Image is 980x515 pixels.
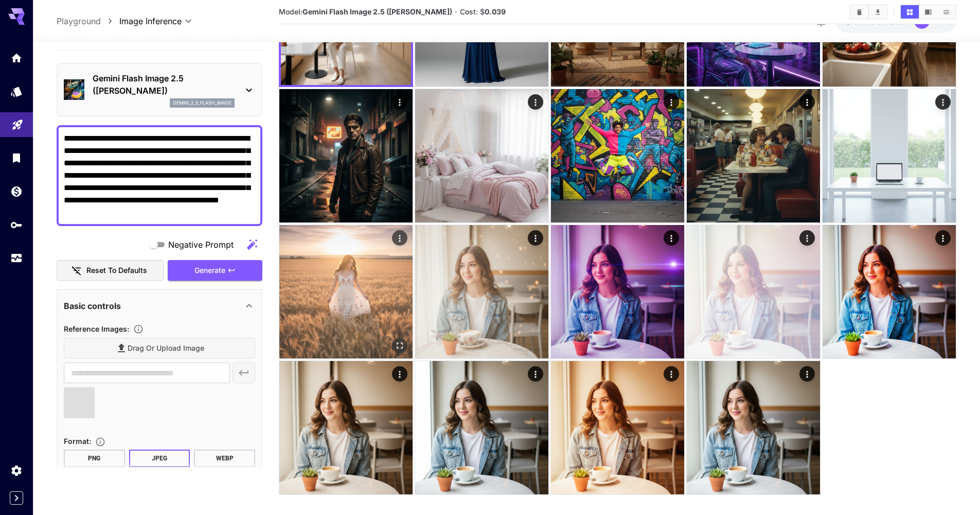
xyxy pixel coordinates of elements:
span: credits left [870,17,906,26]
button: Show media in grid view [901,5,919,19]
div: Actions [935,230,951,246]
div: Actions [799,94,815,110]
span: Format : [64,437,91,445]
div: Actions [664,94,679,110]
p: gemini_2_5_flash_image [173,99,231,107]
div: Clear AllDownload All [849,4,888,20]
b: 0.039 [485,7,506,16]
span: Negative Prompt [168,238,234,251]
div: Actions [392,366,407,382]
button: Show media in video view [919,5,937,19]
span: Model: [279,7,452,16]
p: · [455,6,457,18]
span: Image Inference [119,15,182,27]
button: Generate [168,260,262,281]
div: Actions [528,230,543,246]
span: Generate [194,264,225,277]
div: Gemini Flash Image 2.5 ([PERSON_NAME])gemini_2_5_flash_image [64,68,255,112]
img: 2Q== [279,361,413,494]
img: 2Q== [415,89,548,222]
div: Actions [528,94,543,110]
div: Actions [392,94,407,110]
span: Reference Images : [64,324,129,333]
img: 9k= [823,225,956,358]
button: PNG [64,450,125,467]
button: JPEG [129,450,190,467]
button: Download All [869,5,887,19]
div: Actions [799,366,815,382]
div: Open in fullscreen [392,338,407,353]
button: Clear All [850,5,868,19]
img: 9k= [687,361,820,494]
img: 2Q== [687,225,820,358]
button: Reset to defaults [57,260,164,281]
nav: breadcrumb [57,15,119,27]
div: Library [10,151,23,164]
img: Z [415,361,548,494]
div: Actions [392,230,407,246]
div: Usage [10,252,23,265]
div: Show media in grid viewShow media in video viewShow media in list view [900,4,956,20]
div: Wallet [10,185,23,198]
div: Actions [664,230,679,246]
div: Basic controls [64,294,255,318]
img: Z [551,225,684,358]
button: Choose the file format for the output image. [91,437,110,447]
div: Actions [935,94,951,110]
img: Z [823,89,956,222]
span: $18.91 [846,17,870,26]
button: Upload a reference image to guide the result. This is needed for Image-to-Image or Inpainting. Su... [129,324,148,334]
button: Show media in list view [937,5,955,19]
p: Gemini Flash Image 2.5 ([PERSON_NAME]) [93,72,235,97]
a: Playground [57,15,101,27]
div: Actions [799,230,815,246]
div: Models [10,85,23,98]
div: API Keys [10,218,23,231]
button: WEBP [194,450,255,467]
p: Basic controls [64,300,121,312]
div: Playground [11,117,24,130]
div: Actions [528,366,543,382]
b: Gemini Flash Image 2.5 ([PERSON_NAME]) [302,7,452,16]
span: Cost: $ [460,7,506,16]
div: Actions [664,366,679,382]
img: 9k= [551,361,684,494]
div: Settings [10,464,23,477]
img: 9k= [551,89,684,222]
button: Expand sidebar [10,491,23,505]
img: Z [687,89,820,222]
div: Home [10,51,23,64]
img: 9k= [279,225,413,358]
img: Z [279,89,413,222]
img: 9k= [415,225,548,358]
